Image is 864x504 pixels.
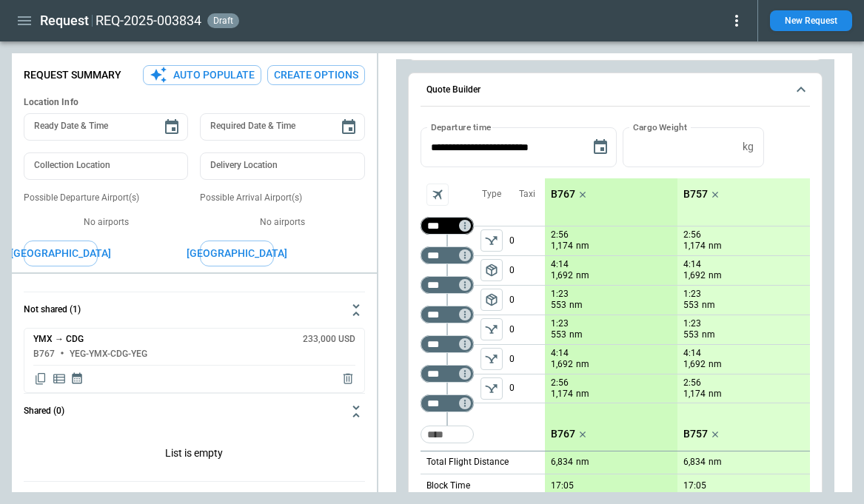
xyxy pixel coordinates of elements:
[509,256,545,285] p: 0
[683,358,706,371] p: 1,692
[200,241,274,266] button: [GEOGRAPHIC_DATA]
[426,480,470,492] p: Block Time
[480,259,503,281] span: Type of sector
[576,240,589,252] p: nm
[33,349,55,359] h6: B767
[421,217,474,235] div: Not found
[421,335,474,353] div: Too short
[24,292,365,328] button: Not shared (1)
[426,184,449,206] span: Aircraft selection
[267,65,365,85] button: Create Options
[482,188,501,201] p: Type
[509,374,545,403] p: 0
[569,299,583,312] p: nm
[33,335,84,344] h6: YMX → CDG
[569,329,583,341] p: nm
[40,12,89,30] h1: Request
[709,456,722,468] p: nm
[484,263,499,278] span: package_2
[33,372,48,386] span: Copy quote content
[70,372,84,386] span: Display quote schedule
[683,229,701,241] p: 2:56
[421,394,474,412] div: Too short
[683,289,701,300] p: 1:23
[551,259,569,270] p: 4:14
[200,216,364,229] p: No airports
[683,269,706,282] p: 1,692
[551,348,569,359] p: 4:14
[24,328,365,393] div: Not shared (1)
[480,229,503,252] span: Type of sector
[96,12,201,30] h2: REQ-2025-003834
[551,329,566,341] p: 553
[480,229,503,252] button: left aligned
[770,10,852,31] button: New Request
[157,112,187,142] button: Choose date
[576,269,589,282] p: nm
[426,456,509,468] p: Total Flight Distance
[200,192,364,204] p: Possible Arrival Airport(s)
[70,349,147,359] h6: YEG-YMX-CDG-YEG
[709,388,722,400] p: nm
[551,377,569,389] p: 2:56
[633,121,687,133] label: Cargo Weight
[24,69,121,81] p: Request Summary
[683,188,708,201] p: B757
[421,426,474,443] div: Too short
[480,318,503,340] button: left aligned
[421,73,810,107] button: Quote Builder
[551,299,566,312] p: 553
[24,429,365,481] p: List is empty
[52,372,67,386] span: Display detailed quote content
[24,305,81,315] h6: Not shared (1)
[683,388,706,400] p: 1,174
[519,188,535,201] p: Taxi
[509,345,545,374] p: 0
[480,348,503,370] button: left aligned
[509,315,545,344] p: 0
[551,318,569,329] p: 1:23
[576,388,589,400] p: nm
[702,329,715,341] p: nm
[683,240,706,252] p: 1,174
[743,141,754,153] p: kg
[576,358,589,371] p: nm
[480,348,503,370] span: Type of sector
[421,276,474,294] div: Not found
[683,480,706,491] p: 17:05
[24,429,365,481] div: Not shared (1)
[551,240,573,252] p: 1,174
[24,216,188,229] p: No airports
[480,289,503,311] button: left aligned
[683,428,708,440] p: B757
[683,259,701,270] p: 4:14
[431,121,492,133] label: Departure time
[551,480,574,491] p: 17:05
[683,457,706,468] p: 6,834
[24,394,365,429] button: Shared (0)
[334,112,364,142] button: Choose date
[24,97,365,108] h6: Location Info
[683,329,699,341] p: 553
[551,358,573,371] p: 1,692
[480,259,503,281] button: left aligned
[480,289,503,311] span: Type of sector
[480,377,503,400] button: left aligned
[683,348,701,359] p: 4:14
[551,269,573,282] p: 1,692
[509,226,545,255] p: 0
[702,299,715,312] p: nm
[303,335,355,344] h6: 233,000 USD
[421,306,474,323] div: Too short
[509,286,545,315] p: 0
[24,406,64,416] h6: Shared (0)
[210,16,236,26] span: draft
[24,192,188,204] p: Possible Departure Airport(s)
[551,188,575,201] p: B767
[709,240,722,252] p: nm
[480,377,503,400] span: Type of sector
[683,377,701,389] p: 2:56
[551,457,573,468] p: 6,834
[551,229,569,241] p: 2:56
[709,269,722,282] p: nm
